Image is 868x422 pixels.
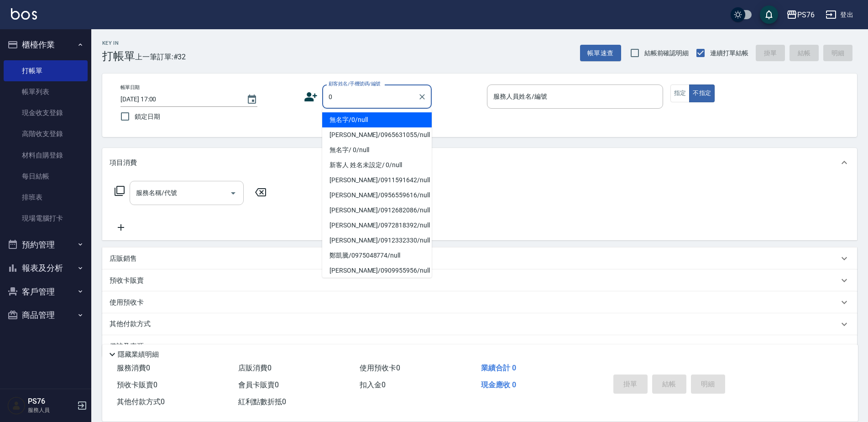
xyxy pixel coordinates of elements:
[110,276,144,285] p: 預收卡販賣
[7,396,26,415] img: Person
[580,45,621,62] button: 帳單速查
[322,142,432,158] li: 無名字/ 0/null
[102,148,857,177] div: 項目消費
[4,208,88,229] a: 現場電腦打卡
[710,48,748,58] span: 連續打單結帳
[120,92,237,107] input: YYYY/MM/DD hh:mm
[360,364,400,372] span: 使用預收卡 0
[118,350,159,359] p: 隱藏業績明細
[4,187,88,208] a: 排班表
[110,342,144,351] p: 備註及來源
[644,48,689,58] span: 結帳前確認明細
[322,173,432,188] li: [PERSON_NAME]/0911591642/null
[102,313,857,335] div: 其他付款方式
[238,397,286,406] span: 紅利點數折抵 0
[28,397,74,406] h5: PS76
[102,269,857,291] div: 預收卡販賣
[102,335,857,357] div: 備註及來源
[822,6,857,23] button: 登出
[360,380,386,389] span: 扣入金 0
[4,303,88,327] button: 商品管理
[481,380,516,389] span: 現金應收 0
[11,8,37,20] img: Logo
[322,112,432,127] li: 無名字/0/null
[241,89,263,111] button: Choose date, selected date is 2025-08-17
[135,112,160,121] span: 鎖定日期
[4,81,88,102] a: 帳單列表
[102,248,857,269] div: 店販銷售
[4,256,88,280] button: 報表及分析
[4,145,88,166] a: 材料自購登錄
[322,188,432,203] li: [PERSON_NAME]/0956559616/null
[322,203,432,218] li: [PERSON_NAME]/0912682086/null
[102,40,135,46] h2: Key In
[110,298,144,307] p: 使用預收卡
[4,166,88,187] a: 每日結帳
[238,364,272,372] span: 店販消費 0
[322,158,432,173] li: 新客人 姓名未設定/ 0/null
[117,397,165,406] span: 其他付款方式 0
[670,84,690,102] button: 指定
[238,380,279,389] span: 會員卡販賣 0
[322,263,432,278] li: [PERSON_NAME]/0909955956/null
[322,218,432,233] li: [PERSON_NAME]/0972818392/null
[4,123,88,144] a: 高階收支登錄
[4,102,88,123] a: 現金收支登錄
[102,50,135,63] h3: 打帳單
[117,364,150,372] span: 服務消費 0
[481,364,516,372] span: 業績合計 0
[322,233,432,248] li: [PERSON_NAME]/0912332330/null
[760,5,778,24] button: save
[689,84,715,102] button: 不指定
[110,319,155,329] p: 其他付款方式
[783,5,818,24] button: PS76
[4,60,88,81] a: 打帳單
[110,254,137,264] p: 店販銷售
[117,380,157,389] span: 預收卡販賣 0
[4,233,88,257] button: 預約管理
[226,186,241,200] button: Open
[797,9,815,21] div: PS76
[135,51,186,63] span: 上一筆訂單:#32
[4,33,88,57] button: 櫃檯作業
[28,406,74,414] p: 服務人員
[110,158,137,168] p: 項目消費
[4,280,88,304] button: 客戶管理
[322,127,432,142] li: [PERSON_NAME]/0965631055/null
[329,80,381,87] label: 顧客姓名/手機號碼/編號
[416,90,429,103] button: Clear
[120,84,140,91] label: 帳單日期
[322,248,432,263] li: 鄭凱騰/0975048774/null
[102,291,857,313] div: 使用預收卡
